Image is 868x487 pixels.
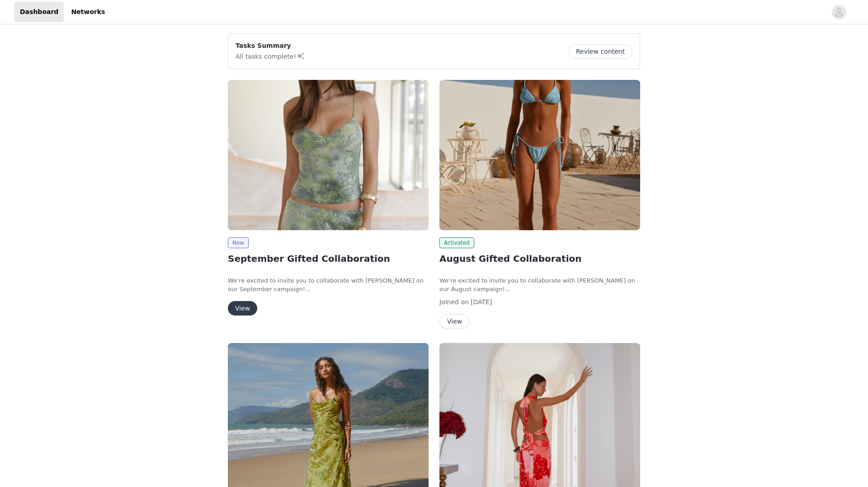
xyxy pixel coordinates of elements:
h2: August Gifted Collaboration [439,252,640,265]
button: View [228,301,257,315]
span: [DATE] [471,298,492,306]
div: avatar [835,5,843,19]
span: New [228,237,249,248]
span: Joined on [439,298,469,306]
p: All tasks complete! [236,51,305,61]
a: View [439,318,470,325]
button: Review content [568,44,632,59]
p: We’re excited to invite you to collaborate with [PERSON_NAME] on our September campaign! [228,276,429,294]
img: Peppermayo USA [228,80,429,230]
a: Dashboard [14,2,64,22]
a: View [228,305,257,312]
h2: September Gifted Collaboration [228,252,429,265]
p: We’re excited to invite you to collaborate with [PERSON_NAME] on our August campaign! [439,276,640,294]
p: Tasks Summary [236,41,305,51]
a: Networks [66,2,110,22]
button: View [439,314,470,329]
span: Activated [439,237,474,248]
img: Peppermayo USA [439,80,640,230]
